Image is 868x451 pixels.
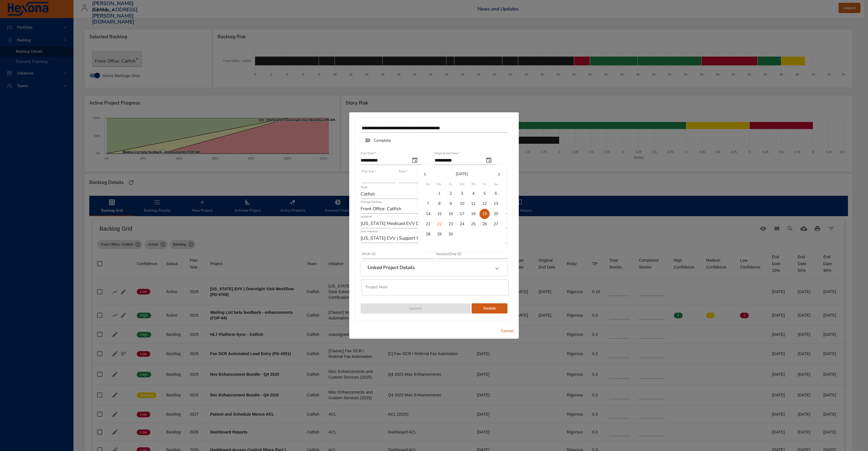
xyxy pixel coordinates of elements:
p: 21 [426,221,430,227]
button: 21 [423,219,433,229]
button: 29 [434,229,444,239]
button: 14 [423,209,433,219]
p: 11 [471,201,476,207]
button: 7 [423,199,433,209]
p: 4 [472,191,474,196]
p: 28 [426,231,430,237]
p: 10 [460,201,464,207]
button: 28 [423,229,433,239]
p: 25 [471,221,476,227]
span: Fr [479,182,490,187]
p: 26 [482,221,487,227]
span: Mo [434,182,444,187]
button: 27 [491,219,501,229]
button: 23 [446,219,456,229]
p: 30 [448,231,453,237]
button: 15 [434,209,444,219]
button: 17 [457,209,467,219]
p: 7 [427,201,429,207]
button: 11 [468,199,478,209]
p: 24 [460,221,464,227]
p: 15 [437,211,442,217]
button: 1 [434,188,444,199]
span: We [457,182,467,187]
p: 20 [494,211,498,217]
button: 10 [457,199,467,209]
button: 30 [446,229,456,239]
p: 18 [471,211,476,217]
p: [DATE] [432,171,492,177]
button: 25 [468,219,478,229]
p: 23 [448,221,453,227]
button: 8 [434,199,444,209]
p: 5 [483,191,486,196]
span: Tu [446,182,456,187]
p: 9 [450,201,452,207]
button: 26 [479,219,490,229]
button: 4 [468,188,478,199]
button: 6 [491,188,501,199]
p: 14 [426,211,430,217]
button: 18 [468,209,478,219]
button: 3 [457,188,467,199]
button: 2 [446,188,456,199]
p: 19 [482,211,487,217]
p: 16 [448,211,453,217]
button: 19 [479,209,490,219]
p: 13 [494,201,498,207]
p: 2 [450,191,452,196]
button: 24 [457,219,467,229]
p: 27 [494,221,498,227]
button: 20 [491,209,501,219]
p: 22 [437,221,442,227]
p: 29 [437,231,442,237]
p: 3 [461,191,463,196]
span: Su [423,182,433,187]
p: 17 [460,211,464,217]
button: 5 [479,188,490,199]
p: 12 [482,201,487,207]
button: 9 [446,199,456,209]
button: 12 [479,199,490,209]
span: Sa [491,182,501,187]
button: 22 [434,219,444,229]
button: 13 [491,199,501,209]
button: 16 [446,209,456,219]
span: Th [468,182,478,187]
p: 1 [438,191,440,196]
p: 8 [438,201,440,207]
p: 6 [495,191,497,196]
